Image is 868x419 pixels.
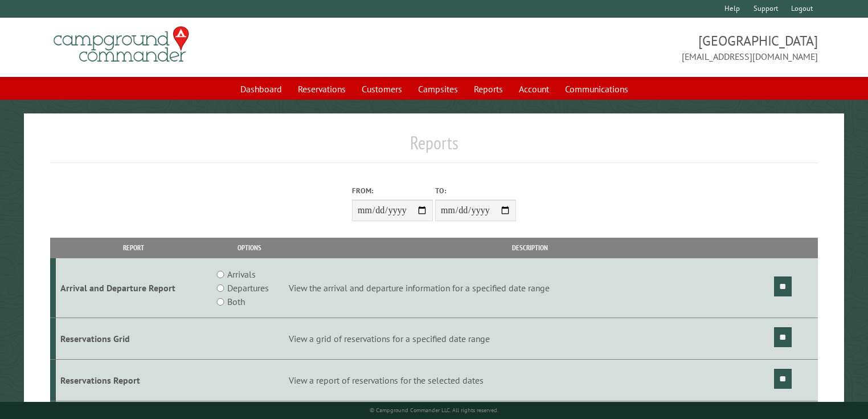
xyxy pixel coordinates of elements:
label: To: [435,185,516,196]
a: Account [512,78,556,100]
a: Campsites [411,78,465,100]
label: Arrivals [227,267,256,281]
a: Communications [558,78,635,100]
a: Reservations [291,78,353,100]
th: Description [287,238,772,258]
td: Reservations Report [56,359,212,401]
small: © Campground Commander LLC. All rights reserved. [370,406,498,414]
a: Reports [467,78,510,100]
a: Customers [355,78,409,100]
th: Report [56,238,212,258]
a: Dashboard [234,78,289,100]
label: Both [227,295,245,308]
td: View a report of reservations for the selected dates [287,359,772,401]
td: View a grid of reservations for a specified date range [287,318,772,360]
span: [GEOGRAPHIC_DATA] [EMAIL_ADDRESS][DOMAIN_NAME] [434,31,818,63]
td: View the arrival and departure information for a specified date range [287,258,772,318]
label: Departures [227,281,269,295]
img: Campground Commander [50,22,193,67]
td: Arrival and Departure Report [56,258,212,318]
td: Reservations Grid [56,318,212,360]
h1: Reports [50,132,818,163]
th: Options [212,238,288,258]
label: From: [352,185,433,196]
